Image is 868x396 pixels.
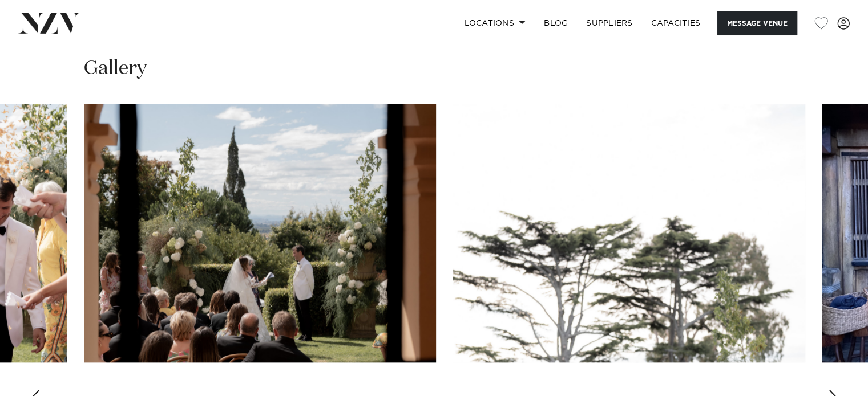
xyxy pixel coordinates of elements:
[84,104,436,362] swiper-slide: 4 / 17
[535,11,577,35] a: BLOG
[717,11,797,35] button: Message Venue
[577,11,641,35] a: SUPPLIERS
[642,11,710,35] a: Capacities
[455,11,535,35] a: Locations
[453,104,805,362] swiper-slide: 5 / 17
[18,13,80,33] img: nzv-logo.png
[84,56,147,81] h2: Gallery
